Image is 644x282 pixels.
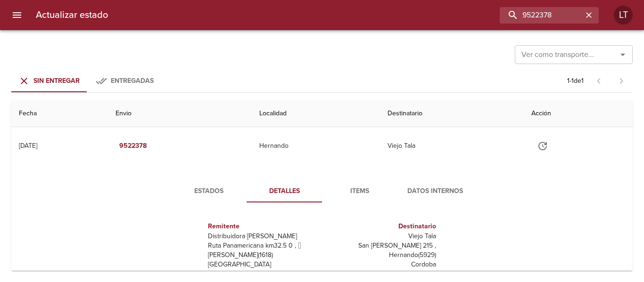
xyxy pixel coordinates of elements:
td: Hernando [252,127,380,165]
p: [GEOGRAPHIC_DATA] [208,260,318,269]
span: Pagina siguiente [610,70,633,92]
span: Items [328,185,392,197]
span: Detalles [252,185,316,197]
p: Cordoba [326,260,436,269]
div: Tabs Envios [11,70,162,92]
span: Pagina anterior [587,76,610,85]
div: LT [614,6,633,24]
h6: Actualizar estado [36,8,108,23]
p: San [PERSON_NAME] 215 , [326,241,436,250]
span: Estados [177,185,241,197]
span: Datos Internos [403,185,467,197]
th: Destinatario [380,100,524,127]
p: Distribuidora [PERSON_NAME] [208,232,318,241]
div: Tabs detalle de guia [171,180,473,202]
h6: Remitente [208,221,318,232]
p: Ruta Panamericana km32.5 0 ,   [208,241,318,250]
th: Fecha [11,100,108,127]
p: [PERSON_NAME] ( 1618 ) [208,250,318,260]
p: 1 - 1 de 1 [567,76,584,86]
button: Abrir [616,48,629,61]
span: Actualizar estado y agregar documentación [531,141,554,149]
button: 9522378 [116,137,150,155]
p: Viejo Tala [326,232,436,241]
div: [DATE] [19,142,37,150]
em: 9522378 [119,140,147,152]
span: Sin Entregar [33,77,80,85]
div: Abrir información de usuario [614,6,633,24]
span: Entregadas [111,77,154,85]
th: Localidad [252,100,380,127]
th: Envio [108,100,252,127]
input: buscar [500,7,583,24]
p: Hernando ( 5929 ) [326,250,436,260]
th: Acción [524,100,633,127]
h6: Destinatario [326,221,436,232]
td: Viejo Tala [380,127,524,165]
button: menu [6,4,28,26]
